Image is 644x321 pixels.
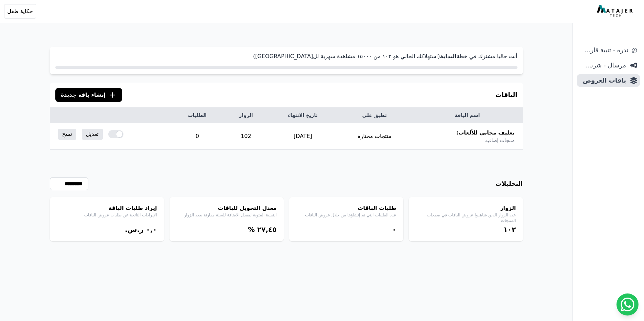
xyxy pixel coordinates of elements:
[416,212,516,223] p: عدد الزوار الذين شاهدوا عروض الباقات في صفحات المنتجات
[223,108,269,123] th: الزوار
[296,225,396,234] div: ۰
[412,108,523,123] th: اسم الباقة
[125,225,143,234] span: ر.س.
[57,212,157,218] p: الإيرادات الناتجة عن طلبات عروض الباقات
[171,108,223,123] th: الطلبات
[296,204,396,212] h4: طلبات الباقات
[580,61,626,70] span: مرسال - شريط دعاية
[296,212,396,218] p: عدد الطلبات التي تم إنشاؤها من خلال عروض الباقات
[485,137,514,144] span: منتجات إضافية
[61,91,106,99] span: إنشاء باقة جديدة
[176,204,277,212] h4: معدل التحويل للباقات
[269,108,337,123] th: تاريخ الانتهاء
[55,88,122,102] button: إنشاء باقة جديدة
[495,90,517,100] h3: الباقات
[248,225,255,234] span: %
[171,123,223,150] td: 0
[337,123,412,150] td: منتجات مختارة
[223,123,269,150] td: 102
[82,129,103,140] a: تعديل
[58,129,76,140] a: نسخ
[269,123,337,150] td: [DATE]
[4,4,36,19] button: حكاية طفل
[440,53,456,60] strong: البداية
[337,108,412,123] th: تطبق على
[495,179,523,189] h3: التحليلات
[257,225,276,234] bdi: ٢٧,٤٥
[456,129,515,137] span: تغليف مجاني للألعاب:
[146,225,157,234] bdi: ۰,۰
[55,52,517,61] p: أنت حاليا مشترك في خطة (استهلاكك الحالي هو ١۰٢ من ١٥۰۰۰ مشاهدة شهرية لل[GEOGRAPHIC_DATA])
[57,204,157,212] h4: إيراد طلبات الباقة
[580,45,628,55] span: ندرة - تنبية قارب علي النفاذ
[416,204,516,212] h4: الزوار
[597,5,634,18] img: MatajerTech Logo
[176,212,277,218] p: النسبة المئوية لمعدل الاضافة للسلة مقارنة بعدد الزوار
[416,225,516,234] div: ١۰٢
[580,76,626,85] span: باقات العروض
[7,7,33,15] span: حكاية طفل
